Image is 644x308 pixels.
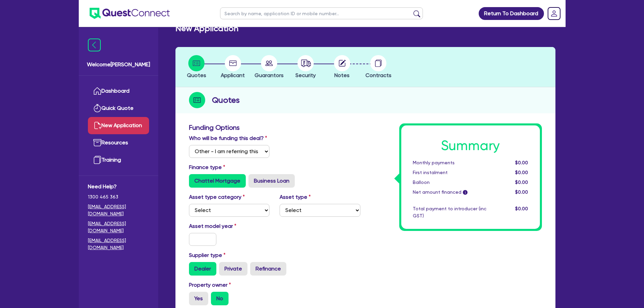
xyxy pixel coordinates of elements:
div: Monthly payments [408,159,492,166]
label: Supplier type [189,251,225,259]
a: Quick Quote [88,100,149,117]
label: Who will be funding this deal? [189,134,267,142]
h1: Summary [413,138,528,154]
span: Security [295,72,316,78]
span: $0.00 [515,180,528,185]
label: Chattel Mortgage [189,174,246,188]
span: i [463,190,468,195]
label: Property owner [189,281,231,289]
img: quick-quote [93,104,101,112]
label: Asset type category [189,193,245,201]
label: Yes [189,292,208,305]
a: Resources [88,134,149,151]
a: Return To Dashboard [479,7,544,20]
span: Quotes [187,72,206,78]
input: Search by name, application ID or mobile number... [220,7,423,19]
span: Need Help? [88,183,149,191]
label: Business Loan [248,174,295,188]
div: Balloon [408,179,492,186]
div: Total payment to introducer (inc GST) [408,205,492,219]
span: Welcome [PERSON_NAME] [87,61,150,69]
span: Notes [334,72,350,78]
img: icon-menu-close [88,39,101,51]
div: Net amount financed [408,189,492,196]
div: First instalment [408,169,492,176]
span: Contracts [365,72,391,78]
a: [EMAIL_ADDRESS][DOMAIN_NAME] [88,220,149,234]
a: [EMAIL_ADDRESS][DOMAIN_NAME] [88,237,149,251]
label: No [211,292,229,305]
img: step-icon [189,92,205,108]
img: new-application [93,121,101,129]
img: resources [93,139,101,147]
label: Asset type [280,193,311,201]
img: training [93,156,101,164]
span: Applicant [221,72,245,78]
label: Asset model year [184,222,275,230]
a: Dropdown toggle [545,5,563,22]
label: Refinance [250,262,286,276]
span: $0.00 [515,160,528,165]
span: $0.00 [515,189,528,195]
a: Training [88,151,149,169]
label: Finance type [189,163,225,171]
span: 1300 465 363 [88,193,149,200]
a: New Application [88,117,149,134]
h3: Funding Options [189,123,360,132]
label: Private [219,262,247,276]
h2: Quotes [212,94,240,106]
img: quest-connect-logo-blue [90,8,170,19]
span: Guarantors [255,72,284,78]
span: $0.00 [515,206,528,211]
a: Dashboard [88,82,149,100]
label: Dealer [189,262,216,276]
a: [EMAIL_ADDRESS][DOMAIN_NAME] [88,203,149,217]
h2: New Application [175,24,238,33]
span: $0.00 [515,170,528,175]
